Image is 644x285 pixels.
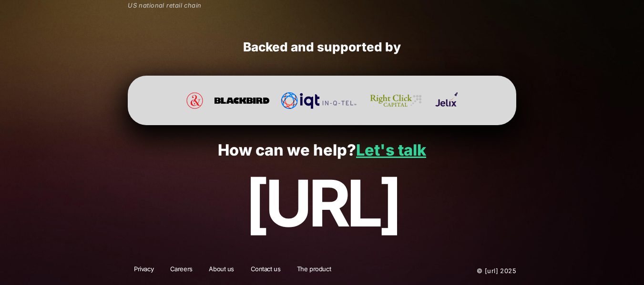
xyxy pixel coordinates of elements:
[245,265,287,277] a: Contact us
[419,265,516,277] p: © [URL] 2025
[215,92,270,109] img: Blackbird Ventures Website
[20,167,623,240] p: [URL]
[128,265,160,277] a: Privacy
[186,92,203,109] img: Pan Effect Website
[20,142,623,159] p: How can we help?
[291,265,337,277] a: The product
[435,92,457,109] img: Jelix Ventures Website
[128,1,201,9] em: US national retail chain
[203,265,240,277] a: About us
[368,92,424,109] img: Right Click Capital Website
[128,39,516,55] h2: Backed and supported by
[281,92,357,109] img: In-Q-Tel (IQT)
[356,141,426,159] a: Let's talk
[164,265,199,277] a: Careers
